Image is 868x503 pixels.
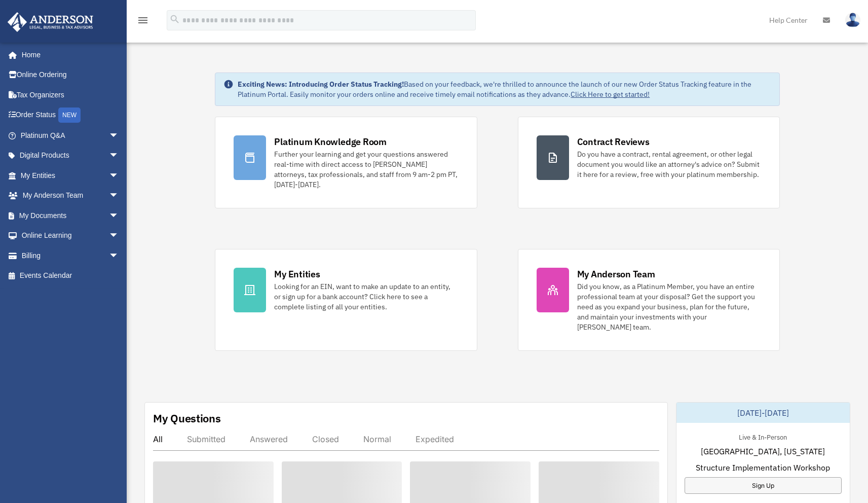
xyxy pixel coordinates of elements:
a: My Entitiesarrow_drop_down [7,165,134,186]
span: arrow_drop_down [109,165,129,186]
a: Billingarrow_drop_down [7,245,134,266]
div: Further your learning and get your questions answered real-time with direct access to [PERSON_NAM... [274,149,458,190]
a: Contract Reviews Do you have a contract, rental agreement, or other legal document you would like... [518,117,780,208]
div: All [153,434,163,444]
div: Contract Reviews [577,135,650,148]
img: Anderson Advisors Platinum Portal [5,12,96,32]
a: My Anderson Team Did you know, as a Platinum Member, you have an entire professional team at your... [518,249,780,351]
span: arrow_drop_down [109,125,129,146]
div: Platinum Knowledge Room [274,135,387,148]
a: My Anderson Teamarrow_drop_down [7,186,134,206]
div: Submitted [187,434,225,444]
a: Tax Organizers [7,85,134,105]
div: Looking for an EIN, want to make an update to an entity, or sign up for a bank account? Click her... [274,281,458,312]
span: arrow_drop_down [109,146,129,166]
span: arrow_drop_down [109,226,129,246]
i: search [169,14,180,25]
i: menu [137,14,149,26]
div: My Anderson Team [577,268,655,280]
div: Closed [312,434,339,444]
a: Events Calendar [7,266,134,286]
a: Order StatusNEW [7,105,134,126]
a: My Documentsarrow_drop_down [7,205,134,226]
span: [GEOGRAPHIC_DATA], [US_STATE] [701,445,825,457]
div: Based on your feedback, we're thrilled to announce the launch of our new Order Status Tracking fe... [238,79,771,99]
div: NEW [58,107,81,123]
span: arrow_drop_down [109,186,129,206]
a: My Entities Looking for an EIN, want to make an update to an entity, or sign up for a bank accoun... [215,249,477,351]
a: Digital Productsarrow_drop_down [7,146,134,166]
div: Expedited [416,434,454,444]
a: Platinum Knowledge Room Further your learning and get your questions answered real-time with dire... [215,117,477,208]
div: Did you know, as a Platinum Member, you have an entire professional team at your disposal? Get th... [577,281,761,332]
div: [DATE]-[DATE] [676,403,850,423]
div: My Questions [153,411,221,426]
span: arrow_drop_down [109,245,129,266]
a: Sign Up [685,477,842,494]
a: menu [137,18,149,26]
a: Home [7,45,129,65]
a: Online Ordering [7,65,134,85]
div: My Entities [274,268,320,280]
div: Answered [250,434,288,444]
div: Do you have a contract, rental agreement, or other legal document you would like an attorney's ad... [577,149,761,179]
a: Platinum Q&Aarrow_drop_down [7,125,134,146]
span: Structure Implementation Workshop [696,461,830,474]
img: User Pic [845,13,860,27]
a: Online Learningarrow_drop_down [7,226,134,246]
a: Click Here to get started! [571,90,650,99]
div: Live & In-Person [731,431,795,442]
div: Normal [363,434,391,444]
span: arrow_drop_down [109,205,129,226]
strong: Exciting News: Introducing Order Status Tracking! [238,80,404,89]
